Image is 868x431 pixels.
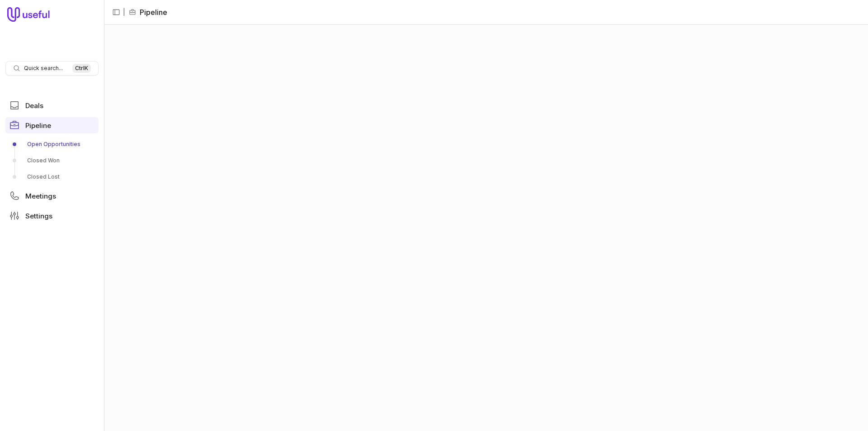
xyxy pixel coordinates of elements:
span: | [123,7,125,18]
li: Pipeline [129,7,167,18]
button: Collapse sidebar [109,5,123,19]
a: Open Opportunities [5,137,99,152]
div: Pipeline submenu [5,137,99,184]
span: Pipeline [25,122,51,129]
kbd: Ctrl K [72,64,91,73]
a: Meetings [5,188,99,204]
a: Deals [5,97,99,114]
a: Closed Lost [5,170,99,184]
a: Pipeline [5,117,99,133]
span: Deals [25,102,43,109]
a: Settings [5,208,99,224]
span: Quick search... [24,65,63,72]
a: Closed Won [5,153,99,168]
span: Meetings [25,193,56,199]
span: Settings [25,213,52,219]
